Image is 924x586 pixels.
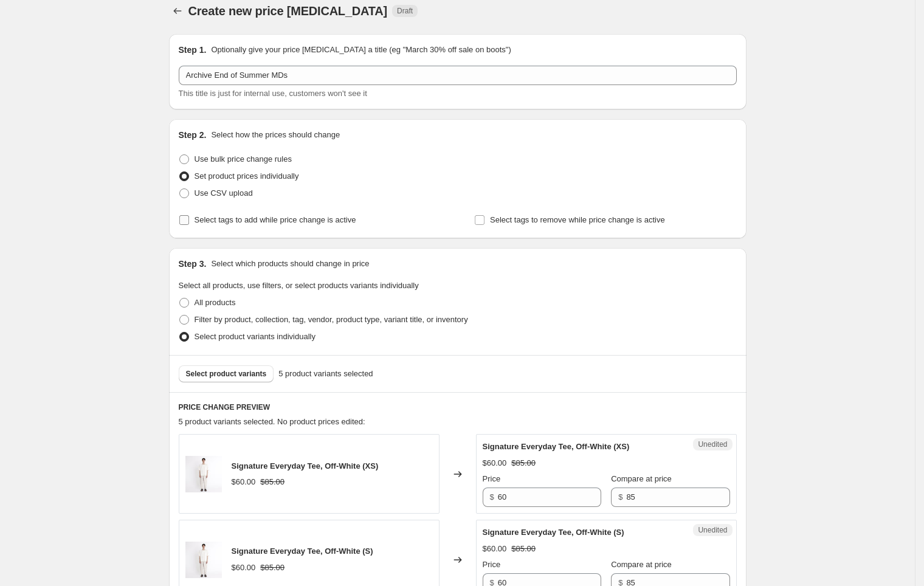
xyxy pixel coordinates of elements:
[278,368,373,380] span: 5 product variants selected
[483,560,501,569] span: Price
[195,171,299,181] span: Set product prices individually
[179,281,419,290] span: Select all products, use filters, or select products variants individually
[611,474,672,483] span: Compare at price
[195,315,468,324] span: Filter by product, collection, tag, vendor, product type, variant title, or inventory
[211,44,511,56] p: Optionally give your price [MEDICAL_DATA] a title (eg "March 30% off sale on boots")
[232,562,256,574] div: $60.00
[179,417,365,426] span: 5 product variants selected. No product prices edited:
[618,492,622,502] span: $
[179,365,274,382] button: Select product variants
[169,2,186,19] button: Price change jobs
[232,461,379,471] span: Signature Everyday Tee, Off-White (XS)
[188,4,388,18] span: Create new price [MEDICAL_DATA]
[195,215,356,224] span: Select tags to add while price change is active
[490,215,665,224] span: Select tags to remove while price change is active
[179,89,367,98] span: This title is just for internal use, customers won't see it
[195,188,253,198] span: Use CSV upload
[397,6,413,16] span: Draft
[179,402,737,412] h6: PRICE CHANGE PREVIEW
[211,258,369,270] p: Select which products should change in price
[260,476,284,488] strike: $85.00
[195,298,236,307] span: All products
[186,369,267,379] span: Select product variants
[490,492,494,502] span: $
[185,456,222,492] img: SS230889_80x.jpg
[483,474,501,483] span: Price
[483,457,507,469] div: $60.00
[195,332,315,341] span: Select product variants individually
[698,525,727,535] span: Unedited
[232,476,256,488] div: $60.00
[483,543,507,555] div: $60.00
[483,442,630,451] span: Signature Everyday Tee, Off-White (XS)
[698,439,727,449] span: Unedited
[260,562,284,574] strike: $85.00
[611,560,672,569] span: Compare at price
[211,129,340,141] p: Select how the prices should change
[511,457,536,469] strike: $85.00
[179,258,207,270] h2: Step 3.
[185,542,222,578] img: SS230889_80x.jpg
[179,66,737,85] input: 30% off holiday sale
[483,528,624,537] span: Signature Everyday Tee, Off-White (S)
[232,546,373,556] span: Signature Everyday Tee, Off-White (S)
[511,543,536,555] strike: $85.00
[195,154,292,164] span: Use bulk price change rules
[179,44,207,56] h2: Step 1.
[179,129,207,141] h2: Step 2.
